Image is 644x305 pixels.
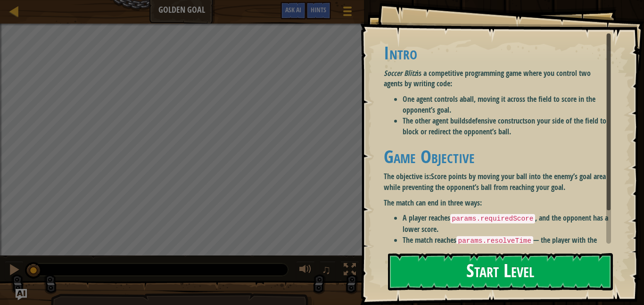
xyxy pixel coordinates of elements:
button: Toggle fullscreen [340,261,359,280]
span: ♫ [322,263,331,277]
p: The match can end in three ways: [384,198,611,208]
li: One agent controls a , moving it across the field to score in the opponent’s goal. [403,94,611,115]
button: Ask AI [16,289,27,300]
h1: Intro [384,43,611,63]
button: Show game menu [336,2,359,24]
code: params.resolveTime [456,236,533,246]
p: The objective is: [384,171,611,193]
li: The match reaches — the player with the higher score wins. [403,235,611,256]
em: Soccer Blitz [384,68,417,78]
button: Adjust volume [296,261,315,280]
button: Start Level [388,253,613,290]
span: Ask AI [285,5,301,14]
li: A player reaches , and the opponent has a lower score. [403,213,611,234]
button: Ask AI [281,2,306,19]
p: is a competitive programming game where you control two agents by writing code: [384,68,611,90]
button: ♫ [320,261,336,280]
button: Ctrl + P: Pause [5,261,24,280]
strong: defensive constructs [468,115,528,126]
code: params.requiredScore [450,214,536,223]
h1: Game Objective [384,147,611,166]
li: The other agent builds on your side of the field to block or redirect the opponent’s ball. [403,115,611,137]
strong: Score points by moving your ball into the enemy’s goal area while preventing the opponent’s ball ... [384,171,606,192]
strong: ball [463,94,474,104]
span: Hints [311,5,326,14]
